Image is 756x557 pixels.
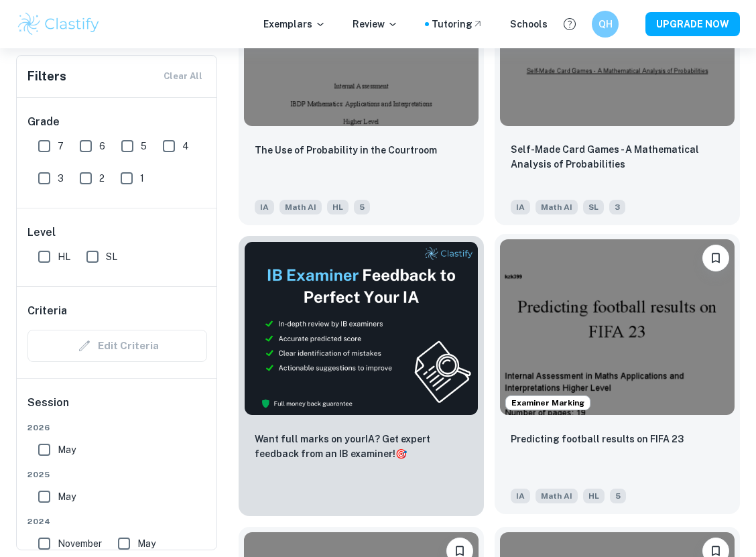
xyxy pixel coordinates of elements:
[702,245,729,271] button: Bookmark
[58,536,102,551] span: November
[511,142,724,172] p: Self-Made Card Games - A Mathematical Analysis of Probabilities
[239,236,484,517] a: ThumbnailWant full marks on yourIA? Get expert feedback from an IB examiner!
[583,489,605,503] span: HL
[16,11,101,38] img: Clastify logo
[27,330,207,362] div: Criteria filters are unavailable when searching by topic
[141,139,147,153] span: 5
[645,12,740,36] button: UPGRADE NOW
[27,422,207,434] span: 2026
[583,200,604,214] span: SL
[27,67,66,86] h6: Filters
[432,17,483,32] a: Tutoring
[27,225,207,241] h6: Level
[255,143,437,158] p: The Use of Probability in the Courtroom
[255,200,274,214] span: IA
[137,536,155,551] span: May
[327,200,349,214] span: HL
[99,139,105,153] span: 6
[506,397,590,409] span: Examiner Marking
[535,200,578,214] span: Math AI
[511,489,530,503] span: IA
[58,489,76,504] span: May
[182,139,189,153] span: 4
[58,442,76,457] span: May
[610,489,626,503] span: 5
[609,200,625,214] span: 3
[27,469,207,481] span: 2025
[27,303,67,319] h6: Criteria
[535,489,578,503] span: Math AI
[598,17,613,32] h6: QH
[255,432,468,461] p: Want full marks on your IA ? Get expert feedback from an IB examiner!
[244,241,479,416] img: Thumbnail
[510,17,548,32] a: Schools
[558,13,581,36] button: Help and Feedback
[58,139,64,153] span: 7
[500,239,735,416] img: Math AI IA example thumbnail: Predicting football results on FIFA 23
[27,395,207,422] h6: Session
[353,17,398,32] p: Review
[354,200,370,214] span: 5
[395,448,407,459] span: 🎯
[58,171,64,186] span: 3
[140,171,144,186] span: 1
[495,236,740,517] a: Examiner MarkingBookmarkPredicting football results on FIFA 23IAMath AIHL5
[99,171,105,186] span: 2
[263,17,326,32] p: Exemplars
[511,432,684,446] p: Predicting football results on FIFA 23
[511,200,530,214] span: IA
[27,515,207,528] span: 2024
[58,249,70,264] span: HL
[106,249,117,264] span: SL
[279,200,322,214] span: Math AI
[592,11,619,38] button: QH
[27,114,207,130] h6: Grade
